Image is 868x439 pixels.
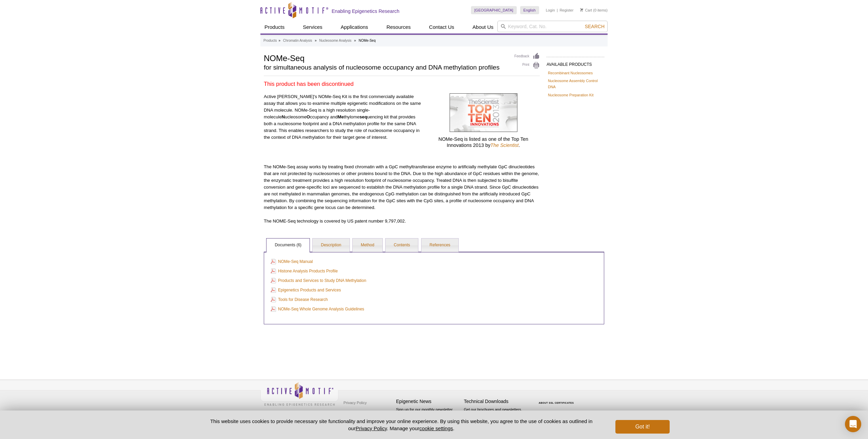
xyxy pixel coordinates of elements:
a: References [421,238,458,252]
p: Get our brochures and newsletters, or request them by mail. [464,407,528,424]
div: Open Intercom Messenger [845,416,861,432]
a: Products [260,21,289,34]
span: Search [585,24,605,29]
button: Search [583,23,607,30]
h2: for simultaneous analysis of nucleosome occupancy and DNA methylation profiles [264,64,508,71]
a: Recombinant Nucleosomes [548,70,593,76]
a: Products [263,38,277,44]
h3: This product has been discontinued [264,80,540,88]
a: Terms & Conditions [342,408,377,418]
a: Privacy Policy [356,425,387,431]
p: Sign up for our monthly newsletter highlighting recent publications in the field of epigenetics. [396,407,460,430]
p: The NOMe-Seq assay works by treating fixed chromatin with a GpC methyltransferase enzyme to artif... [264,164,540,211]
button: Got it! [615,420,670,434]
strong: seq [359,114,367,119]
a: Cart [580,8,592,13]
li: | [557,6,558,14]
a: Tools for Disease Research [271,296,328,303]
a: Print [514,62,540,69]
a: Register [559,8,573,13]
a: Contact Us [425,21,458,34]
input: Keyword, Cat. No. [497,21,608,32]
a: About Us [469,21,498,34]
li: » [278,39,280,42]
i: The Scientist [490,142,518,148]
li: NOMe-Seq [359,39,376,42]
img: Active Motif, [260,380,338,407]
h1: NOMe-Seq [264,53,508,63]
a: NOMe-Seq Whole Genome Analysis Guidelines [271,305,364,313]
a: [GEOGRAPHIC_DATA] [471,6,517,14]
li: » [354,39,356,42]
h2: Enabling Epigenetics Research [332,8,399,14]
a: Documents (6) [267,238,310,252]
strong: O [307,114,310,119]
a: Login [546,8,555,13]
table: Click to Verify - This site chose Symantec SSL for secure e-commerce and confidential communicati... [532,392,583,407]
img: Your Cart [580,8,583,12]
p: Active [PERSON_NAME]'s NOMe-Seq Kit is the first commercially available assay that allows you to ... [264,93,422,141]
p: The NOME-Seq technology is covered by US patent number 9,797,002. [264,218,540,225]
li: » [315,39,317,42]
a: Applications [337,21,372,34]
a: Chromatin Analysis [283,38,312,44]
a: The Scientist [490,142,518,148]
h4: Technical Downloads [464,399,528,404]
a: English [520,6,539,14]
a: Contents [386,238,418,252]
strong: N [282,114,285,119]
a: Histone Analysis Products Profile [271,267,338,275]
a: Services [299,21,327,34]
a: Products and Services to Study DNA Methylation [271,277,366,284]
a: Feedback [514,53,540,60]
p: This website uses cookies to provide necessary site functionality and improve your online experie... [198,418,604,432]
a: Resources [382,21,415,34]
strong: Me [338,114,344,119]
a: Nucleosome Analysis [319,38,352,44]
a: Description [313,238,349,252]
h4: Epigenetic News [396,399,460,404]
h4: NOMe-Seq is listed as one of the Top Ten Innovations 2013 by . [427,134,540,148]
a: ABOUT SSL CERTIFICATES [539,402,574,404]
button: cookie settings [419,425,453,431]
a: Method [353,238,382,252]
a: Nucleosome Preparation Kit [548,92,593,98]
a: Nucleosome Assembly Control DNA [548,78,603,90]
a: NOMe-Seq Manual [271,258,313,265]
h2: AVAILABLE PRODUCTS [547,57,604,69]
li: (0 items) [580,6,608,14]
a: Epigenetics Products and Services [271,286,341,294]
img: The Scientist Top Ten Innovations 2013 [450,93,517,132]
a: Privacy Policy [342,398,368,408]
